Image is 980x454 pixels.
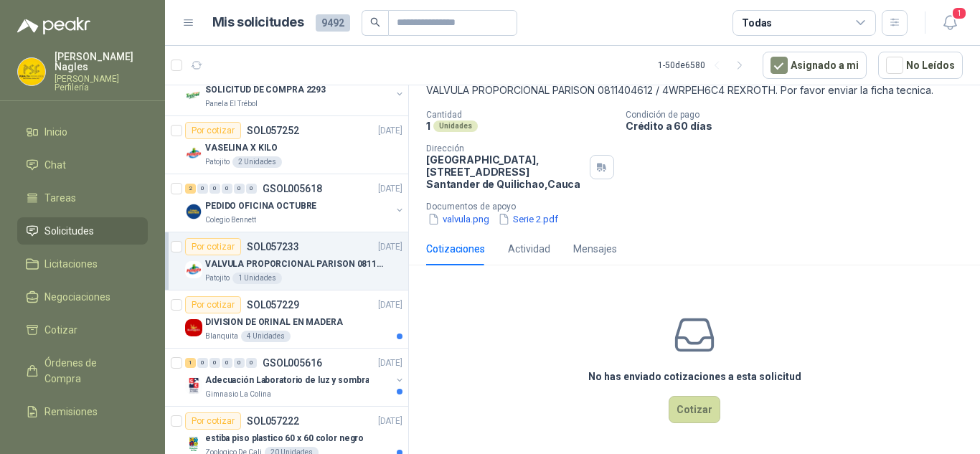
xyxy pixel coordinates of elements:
p: Condición de pago [626,110,974,120]
div: Actividad [508,241,550,257]
a: Chat [17,151,148,179]
div: Todas [742,15,772,31]
img: Company Logo [185,319,202,336]
div: 0 [246,358,257,368]
div: 0 [246,184,257,194]
p: Crédito a 60 días [626,120,974,132]
img: Company Logo [18,58,45,85]
span: Inicio [44,124,67,140]
p: GSOL005616 [263,358,322,368]
div: Cotizaciones [426,241,485,257]
p: [DATE] [378,298,402,312]
a: Inicio [17,118,148,146]
a: Negociaciones [17,283,148,311]
a: Remisiones [17,398,148,425]
div: 2 Unidades [232,156,282,168]
p: 1 [426,120,430,132]
div: Por cotizar [185,122,241,139]
span: Chat [44,157,66,173]
p: DIVISION DE ORINAL EN MADERA [205,316,343,329]
div: 4 Unidades [241,331,291,342]
a: Por cotizarSOL057229[DATE] Company LogoDIVISION DE ORINAL EN MADERABlanquita4 Unidades [165,290,408,349]
h3: No has enviado cotizaciones a esta solicitud [588,369,801,384]
p: SOLICITUD DE COMPRA 2293 [205,83,326,97]
img: Logo peakr [17,17,90,34]
p: Colegio Bennett [205,214,256,226]
a: Solicitudes [17,217,148,245]
p: VALVULA PROPORCIONAL PARISON 0811404612 / 4WRPEH6C4 REXROTH [205,257,384,271]
a: 3 0 0 0 0 0 GSOL005620[DATE] Company LogoSOLICITUD DE COMPRA 2293Panela El Trébol [185,64,405,110]
span: Solicitudes [44,223,94,239]
img: Company Logo [185,435,202,453]
p: Patojito [205,273,230,284]
p: [DATE] [378,415,402,428]
div: 2 [185,184,196,194]
a: Por cotizarSOL057233[DATE] Company LogoVALVULA PROPORCIONAL PARISON 0811404612 / 4WRPEH6C4 REXROT... [165,232,408,290]
img: Company Logo [185,87,202,104]
p: SOL057222 [247,416,299,426]
span: 1 [951,6,967,20]
p: GSOL005618 [263,184,322,194]
div: 1 - 50 de 6580 [658,54,751,77]
div: Por cotizar [185,412,241,430]
div: 0 [234,358,245,368]
span: search [370,17,380,27]
img: Company Logo [185,261,202,278]
div: Mensajes [573,241,617,257]
button: 1 [937,10,963,36]
p: SOL057252 [247,126,299,136]
p: VALVULA PROPORCIONAL PARISON 0811404612 / 4WRPEH6C4 REXROTH. Por favor enviar la ficha tecnica. [426,82,963,98]
p: [PERSON_NAME] Perfilería [55,75,148,92]
a: Tareas [17,184,148,212]
p: SOL057233 [247,242,299,252]
span: Tareas [44,190,76,206]
div: Por cotizar [185,296,241,313]
div: 0 [209,358,220,368]
img: Company Logo [185,377,202,394]
span: Órdenes de Compra [44,355,134,387]
p: [PERSON_NAME] Nagles [55,52,148,72]
span: Cotizar [44,322,77,338]
p: Documentos de apoyo [426,202,974,212]
img: Company Logo [185,203,202,220]
p: Cantidad [426,110,614,120]
div: 0 [222,184,232,194]
button: Serie 2.pdf [496,212,560,227]
div: 0 [209,184,220,194]
p: PEDIDO OFICINA OCTUBRE [205,199,316,213]
div: 0 [222,358,232,368]
p: estiba piso plastico 60 x 60 color negro [205,432,364,445]
a: Licitaciones [17,250,148,278]
span: Licitaciones [44,256,98,272]
p: Gimnasio La Colina [205,389,271,400]
a: Cotizar [17,316,148,344]
a: Órdenes de Compra [17,349,148,392]
p: [DATE] [378,356,402,370]
p: Patojito [205,156,230,168]
button: Asignado a mi [763,52,867,79]
a: 2 0 0 0 0 0 GSOL005618[DATE] Company LogoPEDIDO OFICINA OCTUBREColegio Bennett [185,180,405,226]
button: Cotizar [669,396,720,423]
div: 1 [185,358,196,368]
span: Negociaciones [44,289,110,305]
div: Unidades [433,120,478,132]
div: 0 [197,184,208,194]
div: 0 [197,358,208,368]
p: [GEOGRAPHIC_DATA], [STREET_ADDRESS] Santander de Quilichao , Cauca [426,153,584,190]
p: [DATE] [378,124,402,138]
p: Dirección [426,143,584,153]
button: No Leídos [878,52,963,79]
a: 1 0 0 0 0 0 GSOL005616[DATE] Company LogoAdecuación Laboratorio de luz y sombraGimnasio La Colina [185,354,405,400]
span: 9492 [316,14,350,32]
div: Por cotizar [185,238,241,255]
img: Company Logo [185,145,202,162]
span: Remisiones [44,404,98,420]
a: Por cotizarSOL057252[DATE] Company LogoVASELINA X KILOPatojito2 Unidades [165,116,408,174]
p: Panela El Trébol [205,98,258,110]
p: VASELINA X KILO [205,141,278,155]
p: Blanquita [205,331,238,342]
div: 0 [234,184,245,194]
p: SOL057229 [247,300,299,310]
p: [DATE] [378,182,402,196]
h1: Mis solicitudes [212,12,304,33]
